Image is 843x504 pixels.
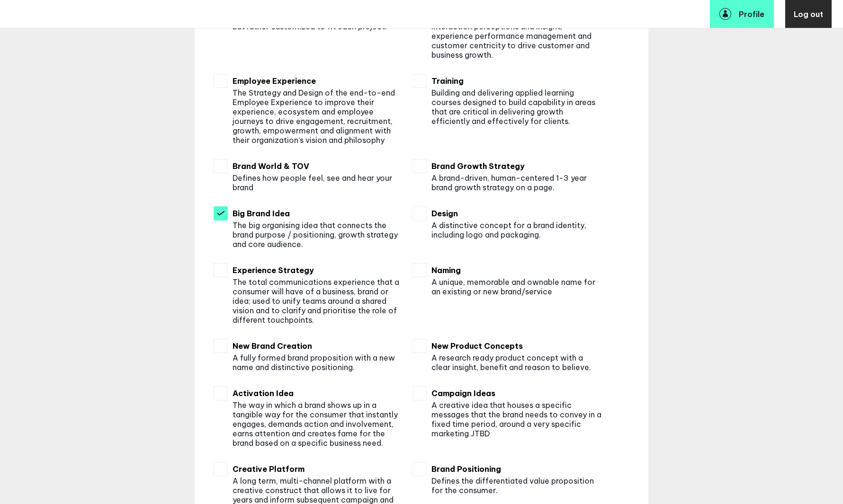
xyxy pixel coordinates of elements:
h4: Big Brand Idea [233,209,403,218]
p: The Strategy and Design of the end-to-end Employee Experience to improve their experience, ecosys... [233,88,403,145]
h4: Naming [431,265,602,275]
h4: Brand World & TOV [233,161,403,171]
h4: New Brand Creation [233,341,403,351]
p: Defines the differentiated value proposition for the consumer. [431,476,602,495]
h4: Design [431,209,602,218]
h4: Training [431,76,602,86]
h4: Campaign Ideas [431,389,602,398]
p: A brand-driven, human-centered 1-3 year brand growth strategy on a page. [431,173,602,192]
span: Profile [739,9,764,19]
p: The total communications experience that a consumer will have of a business, brand or idea; used ... [233,277,403,325]
h4: Employee Experience [233,76,403,86]
p: The way in which a brand shows up in a tangible way for the consumer that instantly engages, dema... [233,400,403,448]
p: A distinctive concept for a brand identity, including logo and packaging. [431,221,602,239]
p: A unique, memorable and ownable name for an existing or new brand/service [431,277,602,296]
h4: Brand Growth Strategy [431,161,602,171]
p: A fully formed brand proposition with a new name and distinctive positioning. [233,353,403,372]
p: Building and delivering applied learning courses designed to build capability in areas that are c... [431,88,602,126]
p: A creative idea that houses a specific messages that the brand needs to convey in a fixed time pe... [431,400,602,438]
h4: Experience Strategy [233,265,403,275]
h4: Brand Positioning [431,464,602,474]
span: Log out [794,9,823,19]
h4: New Product Concepts [431,341,602,351]
p: A research ready product concept with a clear insight, benefit and reason to believe. [431,353,602,372]
p: The big organising idea that connects the brand purpose / positioning, growth strategy and core a... [233,221,403,249]
p: Defines how people feel, see and hear your brand [233,173,403,192]
h4: Activation Idea [233,389,403,398]
h4: Creative Platform [233,464,403,474]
